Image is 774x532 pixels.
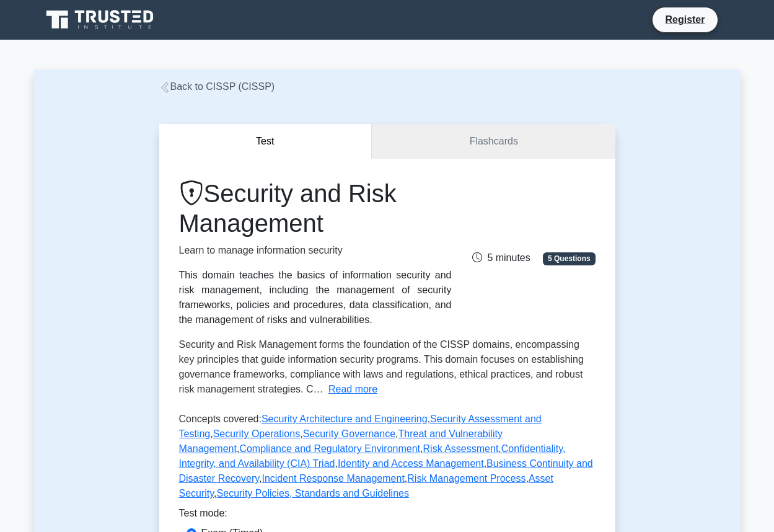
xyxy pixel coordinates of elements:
[179,243,452,258] p: Learn to manage information security
[179,412,596,506] p: Concepts covered: , , , , , , , , , , , , ,
[159,81,275,92] a: Back to CISSP (CISSP)
[179,179,452,238] h1: Security and Risk Management
[179,473,553,499] a: Asset Security
[338,458,484,469] a: Identity and Access Management
[239,443,420,454] a: Compliance and Regulatory Environment
[423,443,499,454] a: Risk Assessment
[217,488,409,499] a: Security Policies, Standards and Guidelines
[543,252,595,265] span: 5 Questions
[328,382,377,397] button: Read more
[179,268,452,327] div: This domain teaches the basics of information security and risk management, including the managem...
[372,124,615,159] a: Flashcards
[657,12,712,27] a: Register
[213,428,301,439] a: Security Operations
[262,414,428,424] a: Security Architecture and Engineering
[179,506,596,526] div: Test mode:
[159,124,372,159] button: Test
[179,339,584,394] span: Security and Risk Management forms the foundation of the CISSP domains, encompassing key principl...
[262,473,404,484] a: Incident Response Management
[472,252,530,263] span: 5 minutes
[407,473,526,484] a: Risk Management Process
[303,428,395,439] a: Security Governance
